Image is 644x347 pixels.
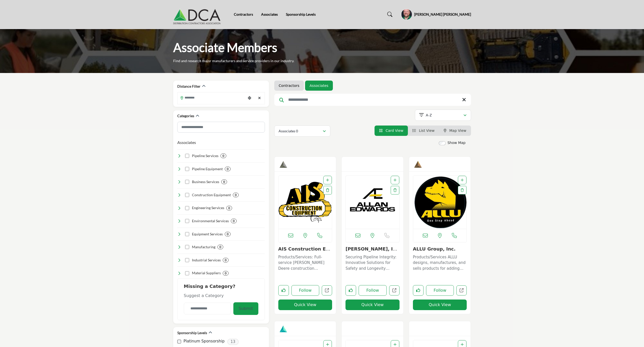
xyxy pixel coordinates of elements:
[426,285,454,296] button: Follow
[461,342,464,346] a: Add To List
[192,205,224,210] h4: Engineering Services: Professional services for designing, planning, and managing pipeline projec...
[359,285,387,296] button: Follow
[279,129,298,134] p: Associates 0
[278,246,332,252] h3: AIS Construction Equipment
[345,285,356,296] button: Like listing
[279,176,332,229] a: Open Listing in new tab
[226,206,232,210] div: 0 Results For Engineering Services
[326,342,329,346] a: Add To List
[386,129,403,133] span: Card View
[185,219,189,223] input: Select Environmental Services checkbox
[413,300,467,310] button: Quick View
[291,285,319,296] button: Follow
[413,176,467,229] a: Open Listing in new tab
[220,154,226,158] div: 0 Results For Pipeline Services
[185,245,189,249] input: Select Manufacturing checkbox
[192,232,223,237] h4: Equipment Services: Services related to the sale, rental, maintenance, and support of pipeline eq...
[274,94,471,106] input: Search Keyword
[185,180,189,184] input: Select Business Services checkbox
[234,12,253,16] a: Contractors
[192,258,221,263] h4: Industrial Services: Services that support the overall operations and logistics of the pipeline i...
[278,285,289,296] button: Like listing
[345,254,400,271] p: Securing Pipeline Integrity: Innovative Solutions for Safety and Longevity Operating primarily as...
[419,129,435,133] span: List View
[413,176,467,229] img: ALLU Group, Inc.
[177,84,201,89] h2: Distance Filter
[185,271,189,275] input: Select Material Suppliers checkbox
[326,178,329,182] a: Add To List
[192,166,223,171] h4: Pipeline Equipment: Equipment specifically designed for use in the construction, operation, and m...
[225,167,231,171] div: 0 Results For Pipeline Equipment
[184,303,231,314] input: Category Name
[192,192,231,197] h4: Construction Equipment: Machinery and tools used for building, excavating, and constructing pipel...
[261,12,278,16] a: Associates
[185,193,189,197] input: Select Construction Equipment checkbox
[278,254,332,271] p: Products/Services: Full-service [PERSON_NAME] Deere construction equipment dealer
[412,129,435,133] a: View List
[413,253,467,271] a: Products/Services ALLU designs, manufactures, and sells products for adding value to customers in...
[233,193,239,197] div: 0 Results For Construction Equipment
[280,325,287,333] img: Platinum Sponsors Badge Icon
[227,232,229,236] b: 0
[274,126,330,137] button: Associates 0
[279,176,332,229] img: AIS Construction Equipment
[223,258,229,262] div: 0 Results For Industrial Services
[185,206,189,210] input: Select Engineering Services checkbox
[173,4,223,24] img: Site Logo
[219,245,221,249] b: 0
[415,110,471,121] button: A-Z
[413,246,456,252] a: ALLU Group, Inc.
[345,300,400,310] button: Quick View
[228,206,230,210] b: 0
[382,10,396,18] a: Search
[401,9,412,20] button: Show hide supplier dropdown
[185,258,189,262] input: Select Industrial Services checkbox
[286,12,316,16] a: Sponsorship Levels
[177,139,196,145] h3: Associates
[444,129,466,133] a: Map View
[393,178,397,182] a: Add To List
[256,93,263,104] div: Clear search location
[173,40,277,55] h1: Associate Members
[393,342,397,346] a: Add To List
[178,93,246,103] input: Search Location
[278,253,332,271] a: Products/Services: Full-service [PERSON_NAME] Deere construction equipment dealer
[184,293,224,298] span: Suggest a Category
[345,253,400,271] a: Securing Pipeline Integrity: Innovative Solutions for Safety and Longevity Operating primarily as...
[233,219,235,223] b: 0
[414,161,422,168] img: Bronze Sponsors Badge Icon
[223,180,225,184] b: 0
[184,338,225,344] label: Platinum Sponsorship
[192,179,219,184] h4: Business Services: Professional services that support the operations and management of pipeline i...
[439,126,471,136] li: Map View
[456,285,467,296] a: Open allu-group-inc in new tab
[221,180,227,184] div: 0 Results For Business Services
[278,300,332,310] button: Quick View
[177,340,181,343] input: select Platinum Sponsorship checkbox
[235,193,237,197] b: 0
[227,167,229,171] b: 0
[310,83,328,88] a: Associates
[322,285,332,296] a: Open ais-construction-equipment in new tab
[184,284,258,293] h2: Missing a Category?
[185,167,189,171] input: Select Pipeline Equipment checkbox
[426,113,432,118] p: A-Z
[233,302,258,315] button: Submit
[448,140,466,145] label: Show Map
[414,12,471,17] h5: [PERSON_NAME] [PERSON_NAME]
[225,258,227,262] b: 0
[345,246,400,252] h3: Allan Edwards, Inc.
[192,218,229,224] h4: Environmental Services: Services focused on ensuring pipeline projects meet environmental regulat...
[346,176,399,229] img: Allan Edwards, Inc.
[461,178,464,182] a: Add To List
[379,129,403,133] a: View Card
[389,285,400,296] a: Open allan-edwards in new tab
[192,270,221,276] h4: Material Suppliers: Providers of raw materials, components, and supplies used in pipeline constru...
[222,154,224,158] b: 0
[177,122,265,133] input: Search Category
[225,232,231,236] div: 0 Results For Equipment Services
[413,246,467,252] h3: ALLU Group, Inc.
[246,93,253,104] div: Choose your current location
[449,129,466,133] span: Map View
[231,219,237,223] div: 0 Results For Environmental Services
